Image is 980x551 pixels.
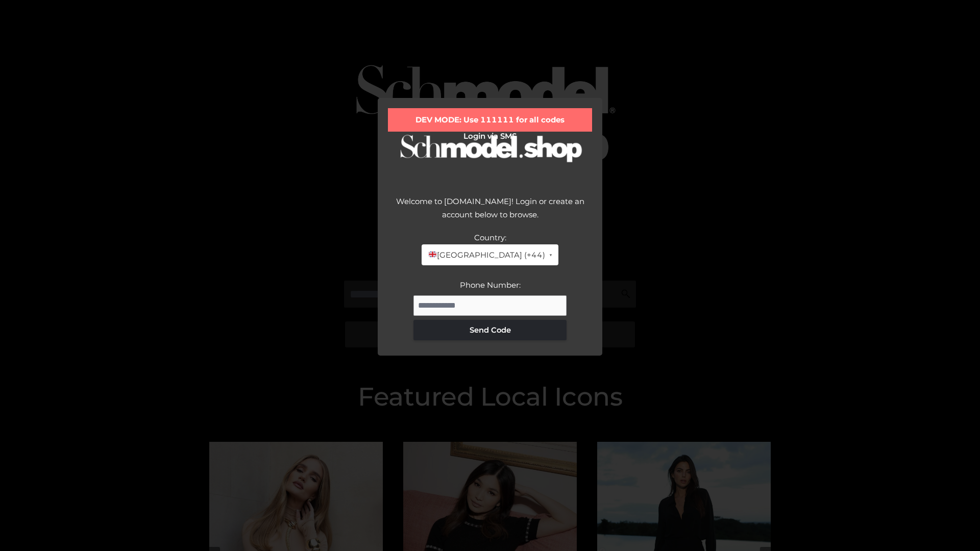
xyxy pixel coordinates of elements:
[388,108,592,132] div: DEV MODE: Use 111111 for all codes
[429,251,436,258] img: 🇬🇧
[474,233,506,242] label: Country:
[413,320,567,340] button: Send Code
[388,195,592,231] div: Welcome to [DOMAIN_NAME]! Login or create an account below to browse.
[428,248,545,262] span: [GEOGRAPHIC_DATA] (+44)
[388,132,592,141] h2: Login via SMS
[460,280,521,290] label: Phone Number:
